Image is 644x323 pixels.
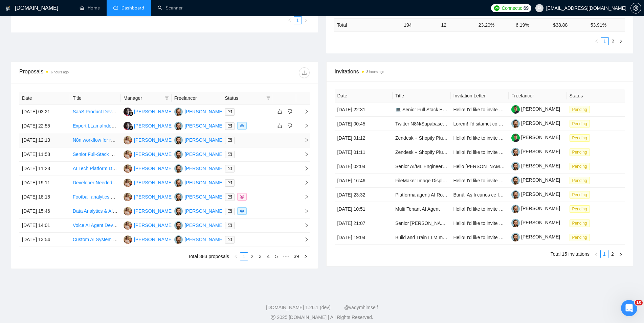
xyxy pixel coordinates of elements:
img: c1-JWQDXWEy3CnA6sRtFzzU22paoDq5cZnWyBNc3HWqwvuW0qNnjm1CMP-YmbEEtPC [511,119,520,128]
li: 1 [240,252,248,260]
img: SS [124,122,132,130]
li: Next Page [617,37,625,45]
img: VK [174,136,183,144]
img: c1-JWQDXWEy3CnA6sRtFzzU22paoDq5cZnWyBNc3HWqwvuW0qNnjm1CMP-YmbEEtPC [511,148,520,156]
img: AV [124,221,132,230]
div: [PERSON_NAME] [185,122,224,130]
img: c1CkLHUIwD5Ucvm7oiXNAph9-NOmZLZpbVsUrINqn_V_EzHsJW7P7QxldjUFcJOdWX [511,105,520,114]
span: filter [163,93,170,103]
span: Manager [124,94,162,102]
span: dislike [288,123,292,129]
a: AV[PERSON_NAME] [124,222,173,228]
span: right [619,252,623,256]
a: 2 [609,38,617,45]
td: Twitter N8N/Supabase Automation [393,117,451,131]
button: left [286,16,294,24]
li: Total 15 invitations [551,250,590,258]
span: right [304,254,308,258]
a: Zendesk + Shopify Plus + Google Drive AI Integration (Flat-Rate Project) [395,135,548,141]
button: download [299,67,310,78]
li: 2 [609,37,617,45]
a: VK[PERSON_NAME] [174,208,224,213]
span: right [299,138,309,142]
a: 1 [601,38,608,45]
button: left [592,250,600,258]
span: right [299,209,309,213]
li: 1 [294,16,302,24]
td: 6.19 % [513,18,550,31]
td: [DATE] 11:23 [19,162,70,176]
span: Pending [570,220,590,227]
a: Data Analytics & AI/ML Expert Needed to Drive Funding Strategy in Financial Sector [73,208,249,214]
span: left [594,252,598,256]
a: 💻 Senior Full Stack Engineer (Next.js + FastAPI + AI Integrations) [395,107,535,112]
div: Proposals [19,67,164,78]
span: Connects: [502,4,522,12]
a: SS[PERSON_NAME] [124,109,173,114]
img: AV [124,136,132,144]
button: dislike [286,108,294,116]
img: VK [174,193,183,201]
a: Pending [570,220,593,226]
span: ••• [281,252,291,260]
a: VK[PERSON_NAME] [174,180,224,185]
img: VK [174,108,183,116]
a: VK[PERSON_NAME] [174,151,224,157]
span: right [304,18,308,22]
td: 💻 Senior Full Stack Engineer (Next.js + FastAPI + AI Integrations) [393,102,451,117]
a: VK[PERSON_NAME] [174,236,224,242]
a: [PERSON_NAME] [511,135,560,140]
div: [PERSON_NAME] [185,236,224,243]
span: mail [228,152,232,156]
a: 1 [294,17,302,24]
a: Pending [570,192,593,197]
span: setting [631,5,641,11]
span: Pending [570,205,590,213]
span: right [299,166,309,171]
img: c1-JWQDXWEy3CnA6sRtFzzU22paoDq5cZnWyBNc3HWqwvuW0qNnjm1CMP-YmbEEtPC [511,205,520,213]
td: Developer Needed for RAGs-Based AI Agent MVP [70,176,121,190]
li: Previous Page [286,16,294,24]
th: Title [70,92,121,105]
a: 1 [601,250,608,258]
img: SS [124,108,132,116]
a: Build and Train LLM model for based on text data [395,235,499,240]
a: AV[PERSON_NAME] [124,208,173,213]
td: 53.91 % [588,18,625,31]
td: Platforma agenți AI România [393,188,451,202]
img: VK [174,179,183,187]
a: Expert LLamaIndex RAG API Service Development and OpenWebUI Integration [73,123,241,129]
span: right [299,123,309,128]
td: [DATE] 22:31 [335,102,393,117]
div: [PERSON_NAME] [134,222,173,229]
span: right [299,180,309,185]
a: setting [630,5,641,11]
td: 12 [438,18,475,31]
button: right [302,252,310,260]
img: VK [174,221,183,230]
a: Football analytics with Computer Vision [73,194,155,200]
td: Senior AI/ML Engineer for Workflow Product (Retrieval + Deterministic Engines) [393,159,451,174]
li: 3 [256,252,264,260]
img: logo [6,3,10,14]
button: left [232,252,240,260]
a: Pending [570,234,593,240]
td: AI Tech Platform Development for Leadership Development MVP [70,162,121,176]
span: Pending [570,234,590,241]
div: [PERSON_NAME] [134,108,173,115]
a: [PERSON_NAME] [511,220,560,225]
img: AV [124,179,132,187]
span: mail [228,195,232,199]
span: copyright [271,315,275,320]
a: searchScanner [158,5,183,11]
img: gigradar-bm.png [129,125,133,130]
a: SS[PERSON_NAME] [124,123,173,128]
li: 39 [291,252,302,260]
a: AV[PERSON_NAME] [124,236,173,242]
td: [DATE] 12:13 [19,133,70,147]
td: [DATE] 21:07 [335,216,393,230]
li: Next Page [302,16,310,24]
a: VK[PERSON_NAME] [174,165,224,171]
a: 2 [609,250,616,258]
a: N8n workflow for real estate inquiries [73,137,151,143]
